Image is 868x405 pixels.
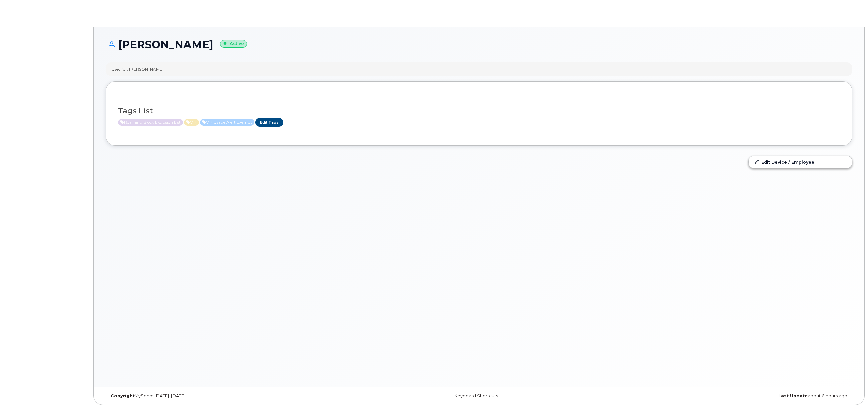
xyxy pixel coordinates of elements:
[255,118,283,126] a: Edit Tags
[220,40,247,48] small: Active
[749,156,852,168] a: Edit Device / Employee
[112,66,164,72] div: Used for: [PERSON_NAME]
[106,39,852,50] h1: [PERSON_NAME]
[106,393,355,399] div: MyServe [DATE]–[DATE]
[118,119,183,126] span: Active
[200,119,254,126] span: Active
[118,107,840,115] h3: Tags List
[454,393,498,398] a: Keyboard Shortcuts
[184,119,199,126] span: Active
[603,393,852,399] div: about 6 hours ago
[778,393,808,398] strong: Last Update
[111,393,135,398] strong: Copyright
